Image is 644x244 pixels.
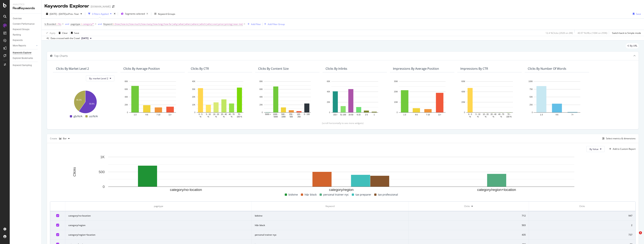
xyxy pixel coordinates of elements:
div: More Reports [13,44,26,48]
div: Select metrics & dimensions [606,137,636,140]
text: 250 [297,116,301,118]
a: Explorer Bookmarks [13,56,39,60]
div: [DOMAIN_NAME] [91,5,111,8]
text: category/region+location [477,188,516,192]
span: tax professional [378,192,398,197]
div: Data crossed with the Crawl [51,37,80,40]
text: 40 - 70 [498,113,504,115]
text: 20M [461,101,465,103]
div: Keyword Groups [13,27,29,31]
text: 0 [103,185,105,189]
text: 5 - 10 [476,113,480,115]
text: 40.2% [76,99,82,101]
div: Ranking [13,33,21,37]
text: 20 - 40 [221,113,227,115]
div: Add Filter [251,23,261,26]
div: pagetype [68,205,249,208]
div: Impressions By CTR [460,67,488,70]
text: 40M [461,91,465,93]
div: Top Charts [54,54,68,58]
a: Content Performance [13,22,39,26]
svg: A chart. [123,79,182,119]
text: 20K [125,104,128,106]
text: 75K [529,88,533,90]
text: 10 - 20 [483,113,489,115]
text: 40K [125,96,128,98]
text: 80K [125,80,128,82]
div: Add to Custom Report [613,148,636,150]
text: 51-100 [340,114,346,116]
div: and [65,22,69,26]
text: 0 - 5 [468,113,472,115]
button: [DATE] [80,36,93,41]
span: = [56,22,58,26]
div: Keywords [13,38,23,42]
button: Bar [58,136,71,142]
td: category/region [65,221,252,230]
text: 0 [397,111,398,113]
text: % [200,116,201,118]
div: times [113,12,116,16]
text: 80K [259,80,263,82]
span: bidvine [288,192,298,197]
a: Keywords [13,38,39,42]
text: 70 - [238,113,241,115]
span: tax preparer [356,192,371,197]
div: A chart. [50,155,633,192]
text: 60K [125,88,128,90]
span: personal trainer nyc [323,192,349,197]
text: 1-3 [134,114,136,116]
button: Keyword Groups [153,11,177,17]
text: 500 - [281,113,286,115]
div: 3 Filters Applied [92,12,109,16]
text: 0 [127,111,128,113]
button: Add to Custom Report [608,146,636,152]
text: 6-15 [357,114,361,116]
span: gb/N/A [74,114,82,119]
button: and [65,22,69,26]
text: 40K [259,96,263,98]
svg: A chart. [393,79,451,119]
td: personal trainer nyc [252,230,408,240]
div: Clear [62,31,68,35]
text: 1-3 [540,114,543,116]
span: By URL [630,45,637,47]
text: 40 - 70 [229,113,235,115]
div: 435 [411,233,525,237]
text: 20 - 40 [490,113,496,115]
button: 3 Filters Applied [87,11,113,17]
text: 20K [259,104,263,106]
button: Save [631,11,641,17]
text: 40K [192,80,195,82]
span: vs Prev. Year [66,12,79,16]
div: Analytics [13,3,38,6]
div: Clicks By Number Of Words [528,67,566,70]
div: Add Filter Group [268,23,285,26]
text: 1000 - [273,113,278,115]
text: 20K [327,101,330,103]
text: 40K [327,91,330,93]
text: 0 [329,111,330,113]
span: By: market Level 2 [89,77,108,80]
span: category/* [83,22,94,27]
div: Keyword Groups [158,12,175,16]
a: More Reports [13,44,35,48]
text: Clicks [72,167,76,177]
text: 59.8% [89,103,94,105]
text: 60K [259,88,263,90]
text: 1 [374,114,375,116]
text: 10 - 20 [213,113,219,115]
td: category/region+location [65,230,252,240]
td: category/no-location [65,211,252,221]
span: By Value [590,148,599,151]
text: 1000 [281,116,286,118]
svg: A chart. [528,79,586,119]
text: 25K [529,104,533,106]
div: 40.97 % URLs ( 106K on 259K ) [578,31,607,35]
div: (scroll horizontally to see more widgets) [51,122,634,125]
div: Clicks [464,205,470,208]
span: No [58,22,61,27]
div: Keyword [255,205,405,208]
